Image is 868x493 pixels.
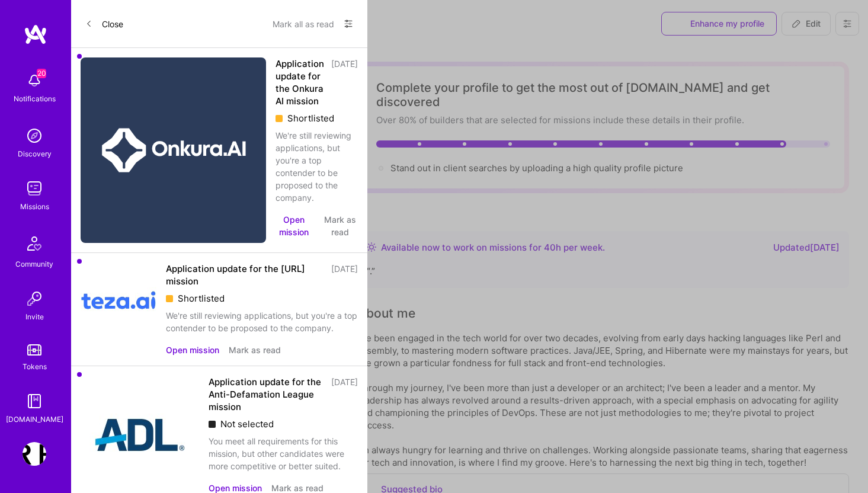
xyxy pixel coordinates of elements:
[81,57,266,243] img: Company Logo
[166,309,358,334] div: We're still reviewing applications, but you're a top contender to be proposed to the company.
[273,14,334,33] button: Mark all as read
[276,57,324,107] div: Application update for the Onkura AI mission
[209,418,358,430] div: Not selected
[37,69,46,78] span: 20
[331,57,358,107] div: [DATE]
[23,69,46,92] img: bell
[27,344,41,356] img: tokens
[14,92,56,105] div: Notifications
[276,129,358,204] div: We're still reviewing applications, but you're a top contender to be proposed to the company.
[331,376,358,413] div: [DATE]
[331,262,358,287] div: [DATE]
[23,177,46,200] img: teamwork
[229,344,281,356] button: Mark as read
[20,442,49,466] a: Terr.ai: Building an Innovative Real Estate Platform
[209,435,358,472] div: You meet all requirements for this mission, but other candidates were more competitive or better ...
[15,258,53,270] div: Community
[23,389,46,413] img: guide book
[6,413,63,425] div: [DOMAIN_NAME]
[85,14,123,33] button: Close
[276,213,312,238] button: Open mission
[322,213,358,238] button: Mark as read
[24,24,47,45] img: logo
[81,262,156,338] img: Company Logo
[166,262,324,287] div: Application update for the [URL] mission
[18,148,52,160] div: Discovery
[209,376,324,413] div: Application update for the Anti-Defamation League mission
[23,287,46,310] img: Invite
[23,442,46,466] img: Terr.ai: Building an Innovative Real Estate Platform
[20,200,49,213] div: Missions
[25,310,44,323] div: Invite
[20,229,49,258] img: Community
[276,112,358,124] div: Shortlisted
[23,360,47,373] div: Tokens
[166,292,358,305] div: Shortlisted
[23,124,46,148] img: discovery
[166,344,219,356] button: Open mission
